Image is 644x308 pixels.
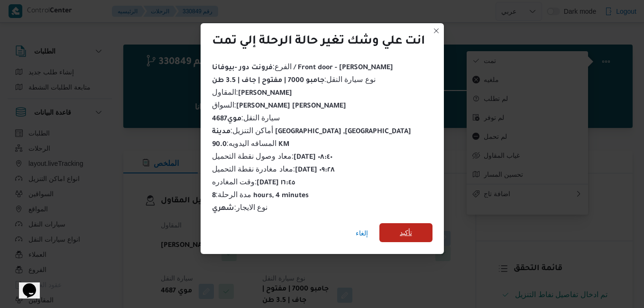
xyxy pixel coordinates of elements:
span: الفرع : [212,63,393,71]
div: انت علي وشك تغير حالة الرحلة إلي تمت [212,35,425,50]
iframe: chat widget [9,270,40,299]
span: سيارة النقل : [212,114,280,122]
b: شهري [212,205,234,213]
b: [DATE] ٠٨:٤٠ [294,154,332,162]
b: [PERSON_NAME] [238,90,292,98]
b: [PERSON_NAME] [PERSON_NAME] [236,103,346,110]
span: معاد مغادرة نقطة التحميل : [212,165,335,173]
b: فرونت دور -بيوفانا / Front door - [PERSON_NAME] [212,64,393,72]
span: تأكيد [400,227,412,238]
b: موي4687 [212,116,241,123]
span: وقت المغادره : [212,178,295,186]
span: معاد وصول نقطة التحميل : [212,152,333,160]
span: نوع الايجار : [212,203,268,211]
button: تأكيد [379,223,432,242]
b: [DATE] ١٦:٤٥ [257,180,295,187]
button: إلغاء [352,224,372,243]
span: إلغاء [356,227,368,239]
b: 90.0 KM [212,141,290,149]
b: جامبو 7000 | مفتوح | جاف | 3.5 طن [212,77,324,85]
span: المسافه اليدويه : [212,139,290,147]
span: أماكن التنزيل : [212,127,412,135]
b: مدينة [GEOGRAPHIC_DATA] ,[GEOGRAPHIC_DATA] [212,128,412,136]
b: [DATE] ٠٩:٢٨ [295,167,335,174]
span: مدة الرحلة : [212,190,309,199]
span: نوع سيارة النقل : [212,75,376,83]
button: Closes this modal window [431,25,442,36]
span: السواق : [212,101,346,109]
span: المقاول : [212,88,292,96]
b: 8 hours, 4 minutes [212,192,309,200]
